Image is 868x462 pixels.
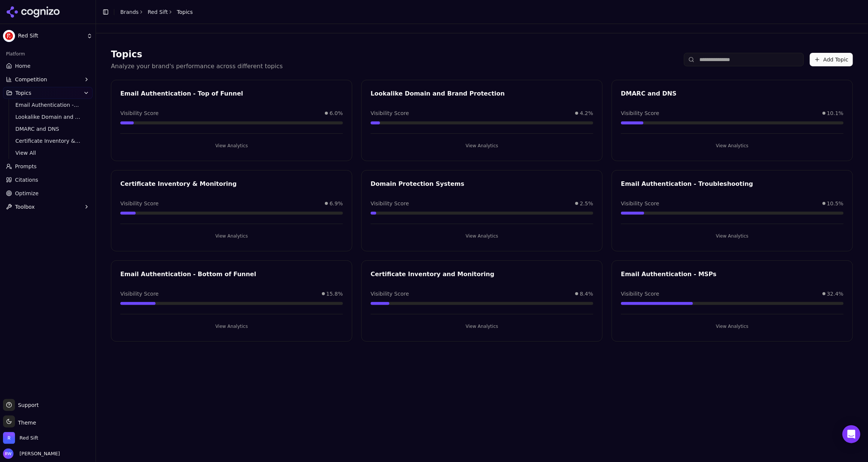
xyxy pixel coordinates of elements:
[15,163,37,170] span: Prompts
[3,449,60,459] button: Open user button
[3,73,93,85] button: Competition
[3,187,93,199] a: Optimize
[120,230,343,242] button: View Analytics
[12,124,84,134] a: DMARC and DNS
[120,89,343,98] div: Email Authentication - Top of Funnel
[15,149,81,157] span: View All
[120,200,159,207] span: Visibility Score
[19,435,38,441] span: Red Sift
[15,190,39,197] span: Optimize
[371,200,409,207] span: Visibility Score
[3,432,38,444] button: Open organization switcher
[3,432,15,444] img: Red Sift
[621,140,844,152] button: View Analytics
[580,109,593,117] span: 4.2%
[15,137,81,145] span: Certificate Inventory & Monitoring
[827,200,844,207] span: 10.5%
[371,179,593,188] div: Domain Protection Systems
[120,109,159,117] span: Visibility Score
[148,8,168,16] a: Red Sift
[580,200,593,207] span: 2.5%
[329,200,343,207] span: 6.9%
[3,30,15,42] img: Red Sift
[16,450,60,457] span: [PERSON_NAME]
[3,201,93,213] button: Toolbox
[621,270,844,279] div: Email Authentication - MSPs
[371,140,593,152] button: View Analytics
[827,290,844,298] span: 32.4%
[12,112,84,122] a: Lookalike Domain and Brand Protection
[3,48,93,60] div: Platform
[371,89,593,98] div: Lookalike Domain and Brand Protection
[621,200,659,207] span: Visibility Score
[120,140,343,152] button: View Analytics
[15,76,47,83] span: Competition
[120,8,193,16] nav: breadcrumb
[12,136,84,146] a: Certificate Inventory & Monitoring
[120,9,139,15] a: Brands
[621,320,844,332] button: View Analytics
[15,125,81,133] span: DMARC and DNS
[3,449,13,459] img: Rebecca Warren
[843,425,861,443] div: Open Intercom Messenger
[371,270,593,279] div: Certificate Inventory and Monitoring
[621,179,844,188] div: Email Authentication - Troubleshooting
[3,160,93,172] a: Prompts
[18,33,84,39] span: Red Sift
[3,87,93,99] button: Topics
[15,62,30,70] span: Home
[15,203,35,211] span: Toolbox
[111,62,283,71] p: Analyze your brand's performance across different topics
[15,401,39,409] span: Support
[15,113,81,121] span: Lookalike Domain and Brand Protection
[329,109,343,117] span: 6.0%
[15,101,81,109] span: Email Authentication - Top of Funnel
[621,109,659,117] span: Visibility Score
[827,109,844,117] span: 10.1%
[810,53,853,66] button: Add Topic
[326,290,343,298] span: 15.8%
[621,89,844,98] div: DMARC and DNS
[15,420,36,426] span: Theme
[15,89,31,97] span: Topics
[120,320,343,332] button: View Analytics
[177,8,193,16] span: Topics
[12,148,84,158] a: View All
[621,290,659,298] span: Visibility Score
[120,290,159,298] span: Visibility Score
[120,179,343,188] div: Certificate Inventory & Monitoring
[621,230,844,242] button: View Analytics
[3,174,93,186] a: Citations
[12,100,84,110] a: Email Authentication - Top of Funnel
[111,48,283,60] h1: Topics
[371,320,593,332] button: View Analytics
[580,290,593,298] span: 8.4%
[120,270,343,279] div: Email Authentication - Bottom of Funnel
[371,290,409,298] span: Visibility Score
[15,176,38,184] span: Citations
[371,109,409,117] span: Visibility Score
[3,60,93,72] a: Home
[371,230,593,242] button: View Analytics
